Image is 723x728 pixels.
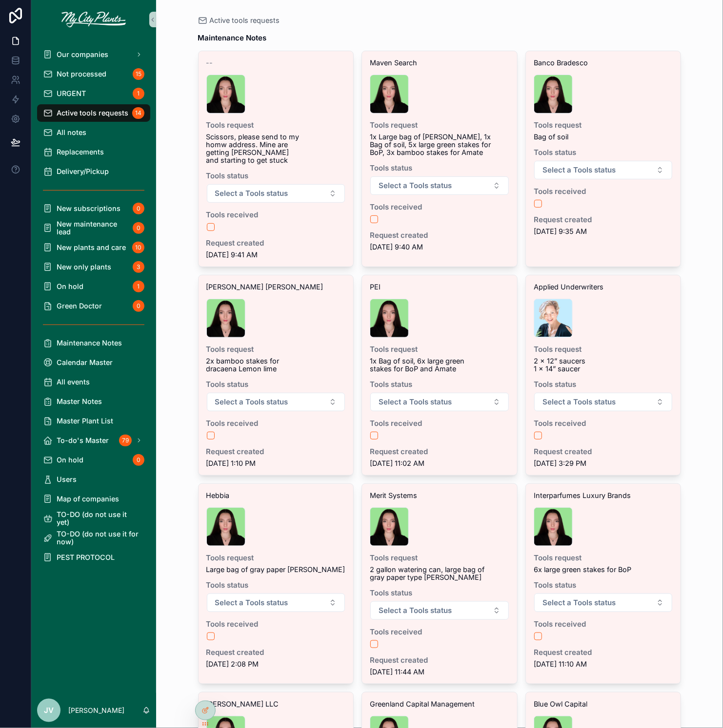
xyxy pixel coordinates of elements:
a: Merit SystemsTools request2 gallon watering can, large bag of gray paper type [PERSON_NAME]Tools ... [361,483,518,684]
a: Active tools requests [198,16,280,25]
span: [PERSON_NAME] LLC [206,700,279,708]
span: Master Plant List [57,417,113,425]
div: scrollable content [31,39,156,579]
a: Active tools requests14 [37,104,150,122]
span: Tools received [206,211,346,219]
a: Green Doctor0 [37,297,150,315]
button: Select Button [207,184,345,203]
span: 1x Bag of soil, 6x large green stakes for BoP and Amate [370,357,509,373]
a: URGENT1 [37,85,150,102]
span: Request created [534,216,673,224]
span: Tools received [534,420,673,427]
span: Request created [370,231,509,239]
span: JV [44,705,54,716]
div: 3 [133,261,144,273]
span: PEI [370,283,381,291]
span: Select a Tools status [379,181,452,191]
span: All events [57,378,90,386]
span: Tools status [370,589,509,597]
span: Tools request [534,121,673,129]
span: Select a Tools status [379,397,452,407]
span: Tools request [370,554,509,562]
span: Tools received [206,420,346,427]
span: Calendar Master [57,359,113,366]
span: Tools request [534,554,673,562]
a: Master Plant List [37,412,150,430]
div: 1 [133,88,144,99]
span: -- [206,59,213,67]
span: Tools status [370,164,509,172]
span: Select a Tools status [542,165,616,175]
span: Delivery/Pickup [57,168,109,175]
a: Our companies [37,46,150,63]
span: [DATE] 9:40 AM [370,243,509,251]
span: Blue Owl Capital [534,700,587,708]
span: PEST PROTOCOL [57,554,115,561]
a: TO-DO (do not use it yet) [37,510,150,527]
span: Tools status [206,381,346,388]
span: On hold [57,456,83,464]
span: Tools request [206,554,346,562]
a: On hold0 [37,451,150,469]
button: Select Button [370,601,509,620]
span: Tools request [370,345,509,353]
span: Request created [534,448,673,456]
span: Scissors, please send to my homw address. Mine are getting [PERSON_NAME] and starting to get stuck [206,133,346,164]
span: Tools received [534,188,673,195]
span: Maven Search [370,59,417,67]
span: [DATE] 9:35 AM [534,228,673,235]
span: Select a Tools status [215,189,288,198]
p: [PERSON_NAME] [68,706,124,715]
span: Our companies [57,51,108,58]
span: [PERSON_NAME] [PERSON_NAME] [206,283,323,291]
span: Select a Tools status [215,598,288,608]
a: PEITools request1x Bag of soil, 6x large green stakes for BoP and AmateTools statusSelect ButtonT... [361,275,518,476]
span: To-do's Master [57,437,109,444]
span: Active tools requests [210,16,280,25]
button: Select Button [370,176,509,195]
span: Request created [370,656,509,664]
a: All notes [37,124,150,141]
span: 6x large green stakes for BoP [534,566,673,574]
span: Users [57,476,77,483]
span: Bag of soil [534,133,673,141]
span: Banco Bradesco [534,59,588,67]
span: New maintenance lead [57,220,129,236]
span: 2 gallon watering can, large bag of gray paper type [PERSON_NAME] [370,566,509,581]
span: New only plants [57,263,111,271]
span: Maintenance Notes [57,339,122,347]
a: Maven SearchTools request1x Large bag of [PERSON_NAME], 1x Bag of soil, 5x large green stakes for... [361,51,518,267]
span: Select a Tools status [542,598,616,608]
span: Green Doctor [57,302,102,310]
span: Select a Tools status [215,397,288,407]
span: Tools received [370,203,509,211]
span: Tools status [206,581,346,589]
a: Banco BradescoTools requestBag of soilTools statusSelect ButtonTools receivedRequest created[DATE... [525,51,682,267]
a: New only plants3 [37,258,150,276]
button: Select Button [370,393,509,411]
span: Select a Tools status [379,606,452,615]
span: 1x Large bag of [PERSON_NAME], 1x Bag of soil, 5x large green stakes for BoP, 3x bamboo stakes fo... [370,133,509,156]
div: 0 [133,300,144,312]
span: Tools received [370,420,509,427]
span: Tools status [534,581,673,589]
span: Tools status [370,381,509,388]
a: Calendar Master [37,354,150,371]
div: 10 [132,242,144,253]
span: Tools request [370,121,509,129]
span: Tools received [206,620,346,628]
a: Maintenance Notes [37,334,150,352]
span: Tools received [534,620,673,628]
span: URGENT [57,90,86,97]
h1: Maintenance Notes [198,31,267,45]
span: Tools status [534,149,673,156]
span: Tools status [534,381,673,388]
span: [DATE] 2:08 PM [206,660,346,668]
a: On hold1 [37,278,150,295]
a: To-do's Master79 [37,432,150,449]
span: Active tools requests [57,109,128,117]
span: New subscriptions [57,205,120,212]
div: 0 [133,222,144,234]
div: 1 [133,281,144,292]
span: On hold [57,283,83,290]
